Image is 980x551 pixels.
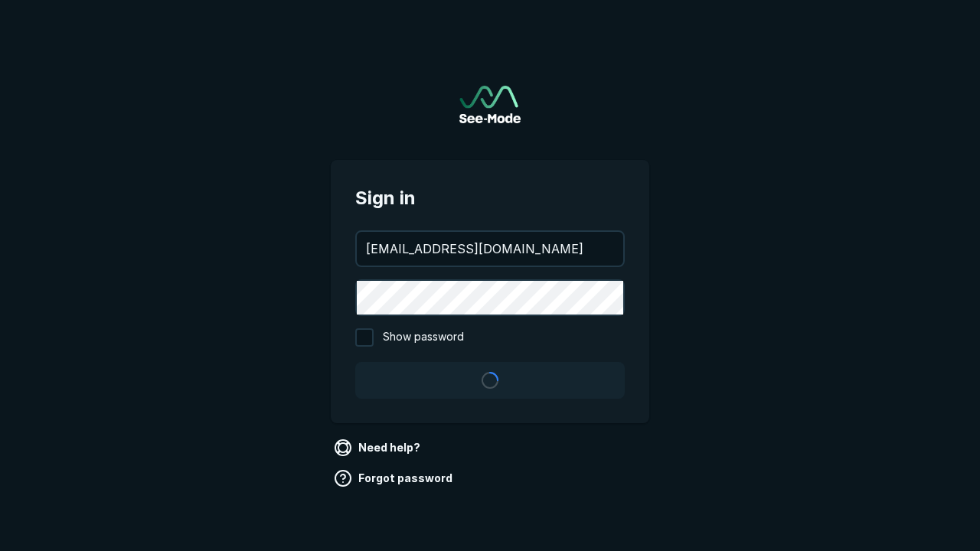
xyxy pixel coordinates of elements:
a: Forgot password [331,466,459,491]
span: Sign in [355,184,625,212]
a: Go to sign in [459,86,521,123]
img: See-Mode Logo [459,86,521,123]
span: Show password [383,328,464,347]
input: your@email.com [357,232,623,266]
a: Need help? [331,435,426,460]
